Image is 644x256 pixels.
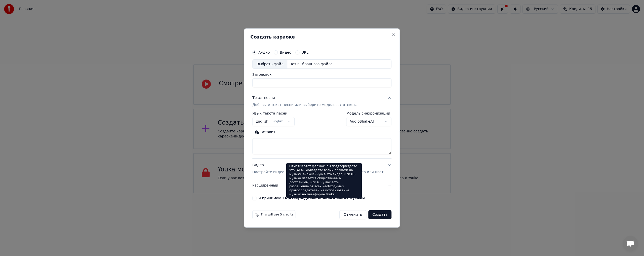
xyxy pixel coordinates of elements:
[280,51,291,54] label: Видео
[252,128,280,136] button: Вставить
[286,163,362,198] div: Отметив этот флажок, вы подтверждаете, что (A) вы обладаете всеми правами на музыку, включенную в...
[252,112,391,159] div: Текст песниДобавьте текст песни или выберите модель автотекста
[252,92,391,112] button: Текст песниДобавьте текст песни или выберите модель автотекста
[258,196,365,200] label: Я принимаю
[252,103,357,108] p: Добавьте текст песни или выберите модель автотекста
[301,51,308,54] label: URL
[258,51,270,54] label: Аудио
[252,179,391,192] button: Расширенный
[283,196,365,200] button: Я принимаю
[252,73,391,77] label: Заголовок
[252,159,391,179] button: ВидеоНастройте видео караоке: используйте изображение, видео или цвет
[261,213,293,217] span: This will use 5 credits
[368,210,391,219] button: Создать
[252,163,383,175] div: Видео
[252,96,275,101] div: Текст песни
[250,35,393,39] h2: Создать караоке
[252,112,295,115] label: Язык текста песни
[287,62,335,67] div: Нет выбранного файла
[252,170,383,175] p: Настройте видео караоке: используйте изображение, видео или цвет
[346,112,392,115] label: Модель синхронизации
[253,60,287,69] div: Выбрать файл
[339,210,366,219] button: Отменить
